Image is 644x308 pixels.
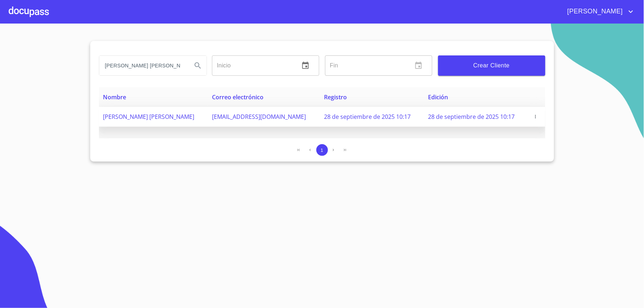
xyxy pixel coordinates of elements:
span: Crear Cliente [444,61,540,71]
span: [EMAIL_ADDRESS][DOMAIN_NAME] [212,113,306,121]
button: account of current user [562,6,635,17]
button: 1 [316,144,328,156]
span: 28 de septiembre de 2025 10:17 [324,113,411,121]
span: Registro [324,93,347,101]
span: Edición [428,93,448,101]
input: search [99,56,186,75]
span: Nombre [103,93,126,101]
span: 1 [321,147,323,153]
span: [PERSON_NAME] [PERSON_NAME] [103,113,195,121]
button: Search [189,57,207,74]
span: [PERSON_NAME] [562,6,627,17]
button: Crear Cliente [438,55,545,76]
span: 28 de septiembre de 2025 10:17 [428,113,515,121]
span: Correo electrónico [212,93,264,101]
